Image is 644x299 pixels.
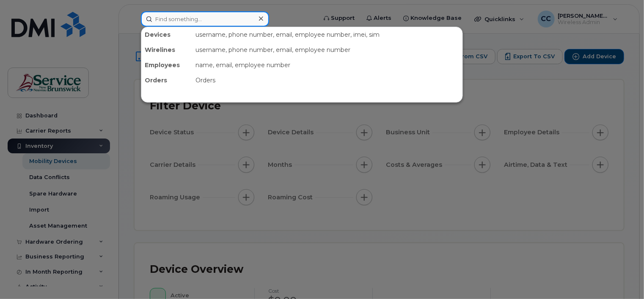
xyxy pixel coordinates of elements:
div: Orders [141,73,192,88]
div: Devices [141,27,192,42]
div: Employees [141,57,192,73]
div: username, phone number, email, employee number, imei, sim [192,27,462,42]
div: username, phone number, email, employee number [192,42,462,57]
div: name, email, employee number [192,57,462,73]
div: Wirelines [141,42,192,57]
div: Orders [192,73,462,88]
